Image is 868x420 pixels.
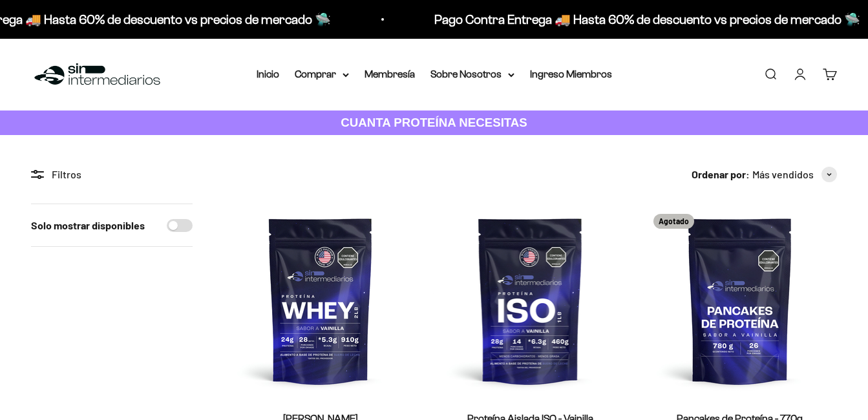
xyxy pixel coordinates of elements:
a: Ingreso Miembros [530,68,612,79]
button: Más vendidos [752,166,837,183]
a: Membresía [365,68,415,79]
span: Más vendidos [752,166,814,183]
a: Inicio [257,68,279,79]
summary: Sobre Nosotros [430,66,514,83]
p: Pago Contra Entrega 🚚 Hasta 60% de descuento vs precios de mercado 🛸 [430,9,856,30]
strong: CUANTA PROTEÍNA NECESITAS [341,116,527,129]
span: Ordenar por: [692,166,750,183]
label: Solo mostrar disponibles [31,217,145,234]
summary: Comprar [295,66,349,83]
div: Filtros [31,166,193,183]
